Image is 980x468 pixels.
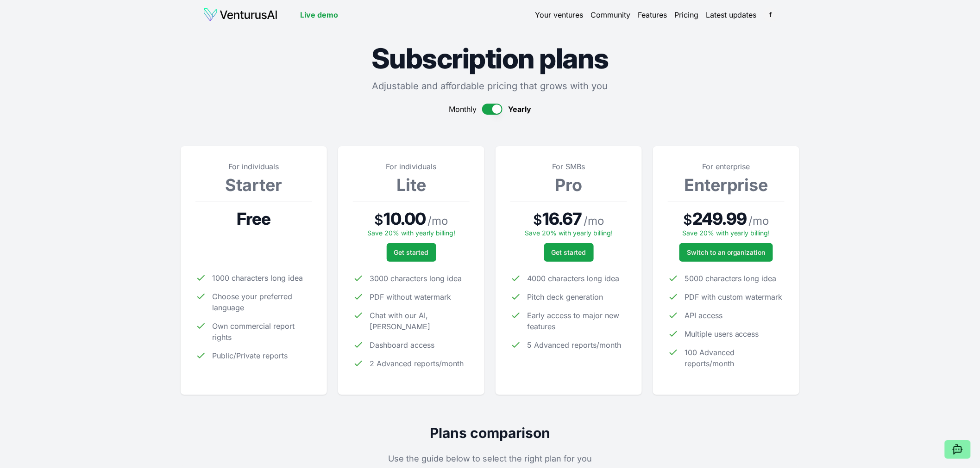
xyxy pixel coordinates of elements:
[181,452,799,465] p: Use the guide below to select the right plan for you
[527,310,627,332] span: Early access to major new features
[544,243,594,262] button: Get started
[668,176,785,194] h3: Enterprise
[510,161,627,172] p: For SMBs
[685,328,759,339] span: Multiple users access
[706,9,757,20] a: Latest updates
[535,9,583,20] a: Your ventures
[427,214,448,228] span: / mo
[685,347,785,369] span: 100 Advanced reports/month
[370,339,434,351] span: Dashboard access
[367,229,455,237] span: Save 20% with yearly billing!
[195,161,312,172] p: For individuals
[763,7,778,22] span: f
[685,273,777,284] span: 5000 characters long idea
[693,209,747,228] span: 249.99
[384,209,426,228] span: 10.00
[203,7,278,22] img: logo
[552,248,586,257] span: Get started
[527,291,603,302] span: Pitch deck generation
[449,104,477,115] span: Monthly
[638,9,667,20] a: Features
[212,291,312,313] span: Choose your preferred language
[370,291,451,302] span: PDF without watermark
[181,80,799,92] p: Adjustable and affordable pricing that grows with you
[370,310,470,332] span: Chat with our AI, [PERSON_NAME]
[525,229,613,237] span: Save 20% with yearly billing!
[542,209,582,228] span: 16.67
[674,9,698,20] a: Pricing
[508,104,531,115] span: Yearly
[212,272,303,283] span: 1000 characters long idea
[300,9,338,20] a: Live demo
[685,310,722,321] span: API access
[684,211,693,228] span: $
[195,176,312,194] h3: Starter
[212,350,288,361] span: Public/Private reports
[394,248,429,257] span: Get started
[212,320,312,343] span: Own commercial report rights
[510,176,627,194] h3: Pro
[685,291,783,302] span: PDF with custom watermark
[353,176,470,194] h3: Lite
[181,425,799,441] h2: Plans comparison
[370,273,462,284] span: 3000 characters long idea
[764,8,777,21] button: f
[584,214,604,228] span: / mo
[237,209,270,228] span: Free
[682,229,770,237] span: Save 20% with yearly billing!
[668,161,785,172] p: For enterprise
[387,243,436,262] button: Get started
[527,339,621,351] span: 5 Advanced reports/month
[527,273,619,284] span: 4000 characters long idea
[533,211,542,228] span: $
[353,161,470,172] p: For individuals
[370,358,464,369] span: 2 Advanced reports/month
[748,214,769,228] span: / mo
[591,9,630,20] a: Community
[375,211,384,228] span: $
[181,44,799,72] h1: Subscription plans
[679,243,773,262] a: Switch to an organization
